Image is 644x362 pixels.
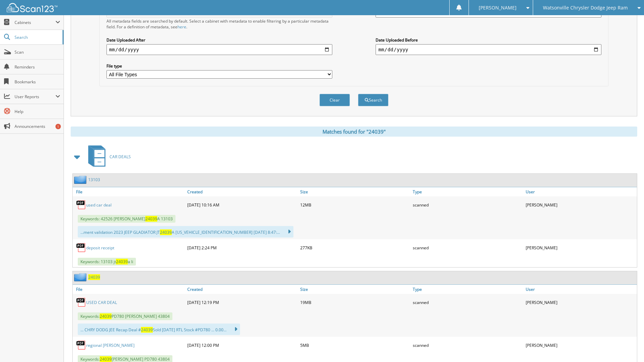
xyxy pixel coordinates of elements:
iframe: Chat Widget [610,330,644,362]
div: ... CHRY DODG JEE Recap Deal # Sold [DATE] RTL Stock #PD780 ... 0.00... [78,324,240,335]
a: User [524,285,637,294]
span: 24039 [160,229,172,235]
div: [DATE] 10:16 AM [186,198,299,212]
a: used car deal [86,202,112,208]
div: [PERSON_NAME] [524,338,637,352]
span: 24039 [116,259,128,264]
div: 277KB [299,241,411,254]
span: 24039 [100,313,112,319]
span: Keywords: 42526 [PERSON_NAME] A 13103 [78,215,175,223]
a: 13103 [88,177,100,183]
a: Type [411,187,524,196]
a: Size [299,187,411,196]
span: 24039 [145,216,157,222]
div: scanned [411,241,524,254]
a: CAR DEALS [84,143,131,170]
span: CAR DEALS [110,154,131,160]
div: ...ment validation 2023 JEEP GLADIATOR JT A [US_VEHICLE_IDENTIFICATION_NUMBER] [DATE] 8:47:... [78,226,293,238]
span: Keywords: 13103 jt a li [78,258,136,266]
span: Watsonville Chrysler Dodge Jeep Ram [543,6,628,10]
a: Created [186,187,299,196]
a: here [177,24,186,30]
div: scanned [411,338,524,352]
span: Keywords: PD780 [PERSON_NAME] 43804 [78,312,172,320]
a: User [524,187,637,196]
a: File [73,187,186,196]
span: Announcements [15,123,60,129]
label: File type [106,63,332,69]
a: regional [PERSON_NAME] [86,342,135,348]
span: User Reports [15,94,55,100]
img: folder2.png [74,175,88,184]
a: deposit receipt [86,245,114,251]
label: Date Uploaded After [106,37,332,43]
img: PDF.png [76,200,86,210]
span: Scan [15,49,60,55]
button: Clear [319,94,350,106]
span: Cabinets [15,20,55,25]
div: All metadata fields are searched by default. Select a cabinet with metadata to enable filtering b... [106,18,332,30]
div: 12MB [299,198,411,212]
img: PDF.png [76,340,86,350]
button: Search [358,94,388,106]
span: 24039 [100,356,112,362]
img: folder2.png [74,273,88,281]
span: Bookmarks [15,79,60,85]
label: Date Uploaded Before [376,37,601,43]
img: PDF.png [76,297,86,307]
div: [DATE] 12:19 PM [186,296,299,309]
a: Size [299,285,411,294]
span: [PERSON_NAME] [479,6,517,10]
span: Reminders [15,64,60,70]
div: [PERSON_NAME] [524,198,637,212]
input: end [376,44,601,55]
a: Created [186,285,299,294]
img: PDF.png [76,243,86,253]
div: 19MB [299,296,411,309]
div: Matches found for "24039" [71,127,637,137]
div: 1 [55,124,61,129]
div: [PERSON_NAME] [524,296,637,309]
div: [DATE] 12:00 PM [186,338,299,352]
a: Type [411,285,524,294]
a: USED CAR DEAL [86,300,117,305]
div: 5MB [299,338,411,352]
div: [DATE] 2:24 PM [186,241,299,254]
span: 24039 [141,327,153,333]
img: scan123-logo-white.svg [7,3,57,12]
input: start [106,44,332,55]
div: scanned [411,198,524,212]
span: Search [15,34,59,40]
span: Help [15,109,60,114]
a: File [73,285,186,294]
div: [PERSON_NAME] [524,241,637,254]
a: 24039 [88,274,100,280]
div: scanned [411,296,524,309]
